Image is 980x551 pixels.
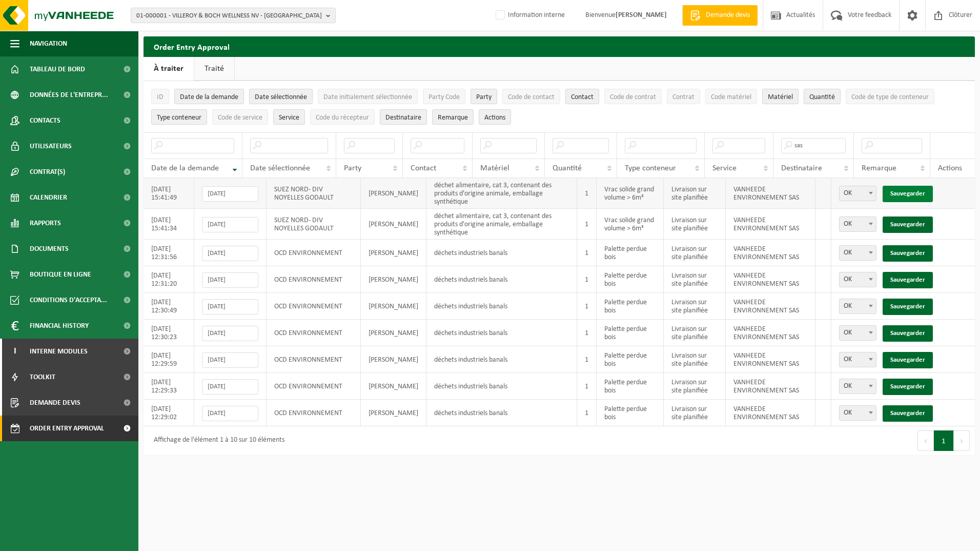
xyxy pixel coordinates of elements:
td: [PERSON_NAME] [361,373,426,400]
span: Quantité [553,164,582,172]
span: OK [840,246,876,260]
td: déchets industriels banals [426,320,577,346]
td: déchet alimentaire, cat 3, contenant des produits d'origine animale, emballage synthétique [426,209,577,240]
span: OK [840,299,876,313]
td: [DATE] 12:30:23 [144,320,194,346]
td: Palette perdue bois [597,373,664,400]
button: Actions [479,109,511,125]
a: Sauvegarder [883,405,933,422]
span: OK [840,406,876,420]
td: Livraison sur site planifiée [664,400,726,426]
a: Sauvegarder [883,299,933,315]
td: [DATE] 12:29:59 [144,346,194,373]
button: Next [954,430,970,451]
button: ContratContrat: Activate to sort [667,89,700,104]
span: Toolkit [30,364,55,390]
td: 1 [577,400,597,426]
span: Navigation [30,31,67,56]
span: Contacts [30,108,60,133]
td: Livraison sur site planifiée [664,209,726,240]
span: Interne modules [30,339,88,364]
td: déchets industriels banals [426,293,577,320]
td: Palette perdue bois [597,293,664,320]
button: IDID: Activate to sort [151,89,169,104]
span: OK [839,245,876,261]
span: Matériel [480,164,509,172]
span: Quantité [809,93,835,101]
button: MatérielMatériel: Activate to sort [762,89,799,104]
td: OCD ENVIRONNEMENT [267,373,361,400]
span: OK [840,186,876,201]
span: Date sélectionnée [250,164,310,172]
span: Party [476,93,492,101]
span: Boutique en ligne [30,262,91,287]
td: VANHEEDE ENVIRONNEMENT SAS [726,240,815,266]
button: 01-000001 - VILLEROY & BOCH WELLNESS NV - [GEOGRAPHIC_DATA] [131,8,336,23]
td: OCD ENVIRONNEMENT [267,400,361,426]
td: Livraison sur site planifiée [664,373,726,400]
td: 1 [577,346,597,373]
span: Code de contrat [610,93,656,101]
span: OK [840,379,876,393]
button: Code de type de conteneurCode de type de conteneur: Activate to sort [846,89,934,104]
span: Conditions d'accepta... [30,287,107,313]
td: 1 [577,240,597,266]
td: VANHEEDE ENVIRONNEMENT SAS [726,320,815,346]
button: Previous [917,430,934,451]
button: Date de la demandeDate de la demande: Activate to remove sorting [174,89,244,104]
span: OK [840,272,876,287]
span: Financial History [30,313,89,339]
button: QuantitéQuantité: Activate to sort [804,89,841,104]
button: Code de contactCode de contact: Activate to sort [502,89,560,104]
button: ServiceService: Activate to sort [273,109,305,125]
button: ContactContact: Activate to sort [565,89,599,104]
td: Livraison sur site planifiée [664,293,726,320]
span: Code de service [218,114,262,122]
td: VANHEEDE ENVIRONNEMENT SAS [726,209,815,240]
td: Livraison sur site planifiée [664,320,726,346]
td: OCD ENVIRONNEMENT [267,240,361,266]
td: déchets industriels banals [426,240,577,266]
td: déchets industriels banals [426,266,577,293]
td: [PERSON_NAME] [361,209,426,240]
td: OCD ENVIRONNEMENT [267,266,361,293]
td: [DATE] 15:41:34 [144,209,194,240]
button: 1 [934,430,954,451]
button: Code du récepteurCode du récepteur: Activate to sort [310,109,375,125]
div: Affichage de l'élément 1 à 10 sur 10 éléments [149,431,284,450]
span: Date de la demande [151,164,219,172]
span: Tableau de bord [30,56,85,82]
td: [PERSON_NAME] [361,346,426,373]
span: ID [157,93,164,101]
td: 1 [577,209,597,240]
span: Rapports [30,210,61,236]
td: VANHEEDE ENVIRONNEMENT SAS [726,373,815,400]
td: 1 [577,320,597,346]
span: OK [839,186,876,201]
td: [PERSON_NAME] [361,178,426,209]
td: Palette perdue bois [597,266,664,293]
span: OK [839,217,876,232]
span: Calendrier [30,185,67,210]
span: OK [839,299,876,314]
button: Date initialement sélectionnéeDate initialement sélectionnée: Activate to sort [318,89,418,104]
a: Sauvegarder [883,217,933,233]
a: Sauvegarder [883,325,933,342]
span: Date initialement sélectionnée [323,93,412,101]
td: Palette perdue bois [597,240,664,266]
span: Remarque [438,114,468,122]
td: [PERSON_NAME] [361,240,426,266]
td: Livraison sur site planifiée [664,346,726,373]
button: Date sélectionnéeDate sélectionnée: Activate to sort [249,89,313,104]
label: Information interne [494,8,565,23]
span: Type conteneur [625,164,676,172]
span: OK [840,326,876,340]
td: Palette perdue bois [597,346,664,373]
span: Code de contact [508,93,555,101]
td: Livraison sur site planifiée [664,178,726,209]
td: VANHEEDE ENVIRONNEMENT SAS [726,178,815,209]
button: RemarqueRemarque: Activate to sort [432,109,474,125]
td: Palette perdue bois [597,320,664,346]
button: Code de serviceCode de service: Activate to sort [212,109,268,125]
td: VANHEEDE ENVIRONNEMENT SAS [726,266,815,293]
